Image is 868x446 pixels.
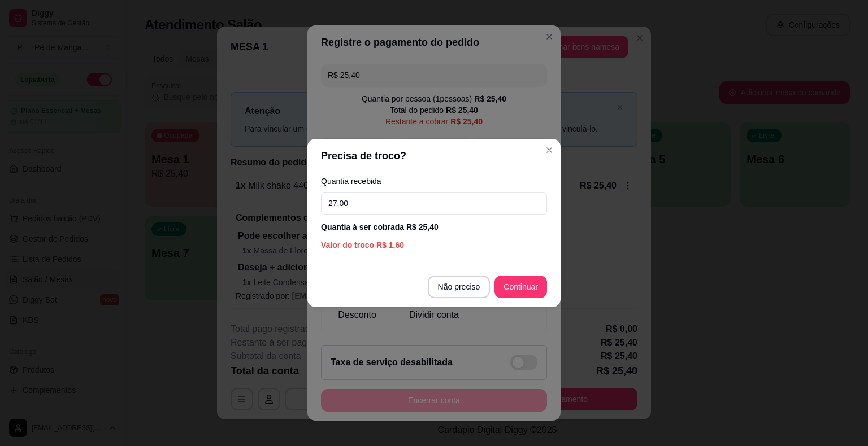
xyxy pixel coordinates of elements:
[540,141,558,159] button: Close
[321,239,547,251] div: Valor do troco R$ 1,60
[321,177,547,185] label: Quantia recebida
[321,221,547,233] div: Quantia à ser cobrada R$ 25,40
[428,276,491,298] button: Não preciso
[494,276,547,298] button: Continuar
[307,139,561,173] header: Precisa de troco?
